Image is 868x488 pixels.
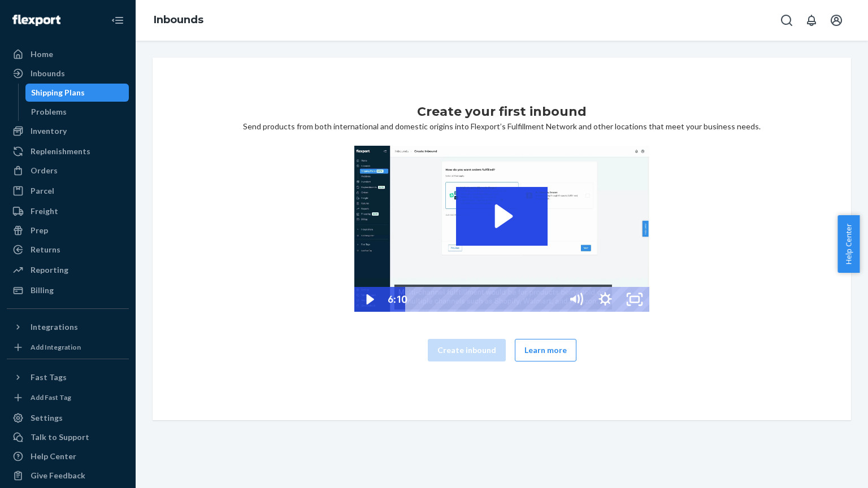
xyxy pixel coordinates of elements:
[12,15,60,26] img: Flexport logo
[7,447,129,465] a: Help Center
[154,14,203,26] a: Inbounds
[31,285,54,296] div: Billing
[416,287,554,312] div: Playbar
[7,318,129,336] button: Integrations
[31,393,71,402] div: Add Fast Tag
[25,84,129,102] a: Shipping Plans
[145,4,212,37] ol: breadcrumbs
[7,64,129,82] a: Inbounds
[561,287,591,312] button: Mute
[7,428,129,446] a: Talk to Support
[31,451,76,462] div: Help Center
[31,225,48,236] div: Prep
[31,146,90,157] div: Replenishments
[7,281,129,299] a: Billing
[7,467,129,485] button: Give Feedback
[7,182,129,200] a: Parcel
[7,261,129,279] a: Reporting
[31,470,85,481] div: Give Feedback
[800,9,823,32] button: Open notifications
[354,287,384,312] button: Play Video
[591,287,620,312] button: Show settings menu
[162,103,842,375] div: Send products from both international and domestic origins into Flexport’s Fulfillment Network an...
[456,187,548,246] button: Play Video: 2023-09-11_Flexport_Inbounds_HighRes
[25,103,129,121] a: Problems
[775,9,798,32] button: Open Search Box
[7,221,129,239] a: Prep
[31,106,67,117] div: Problems
[7,368,129,386] button: Fast Tags
[7,122,129,140] a: Inventory
[31,68,65,79] div: Inbounds
[31,206,58,217] div: Freight
[7,391,129,404] a: Add Fast Tag
[825,9,848,32] button: Open account menu
[31,87,85,98] div: Shipping Plans
[515,339,576,361] button: Learn more
[7,45,129,63] a: Home
[7,162,129,180] a: Orders
[428,339,506,361] button: Create inbound
[7,241,129,259] a: Returns
[354,146,649,312] img: Video Thumbnail
[31,342,81,352] div: Add Integration
[31,165,58,176] div: Orders
[620,287,649,312] button: Unfullscreen
[417,103,587,121] h1: Create your first inbound
[31,125,67,137] div: Inventory
[31,372,67,383] div: Fast Tags
[31,432,89,443] div: Talk to Support
[7,409,129,427] a: Settings
[31,185,54,197] div: Parcel
[7,341,129,354] a: Add Integration
[31,412,63,424] div: Settings
[106,9,129,32] button: Close Navigation
[7,142,129,160] a: Replenishments
[31,49,53,60] div: Home
[31,321,78,333] div: Integrations
[31,244,60,255] div: Returns
[31,264,68,276] div: Reporting
[7,202,129,220] a: Freight
[837,215,860,273] button: Help Center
